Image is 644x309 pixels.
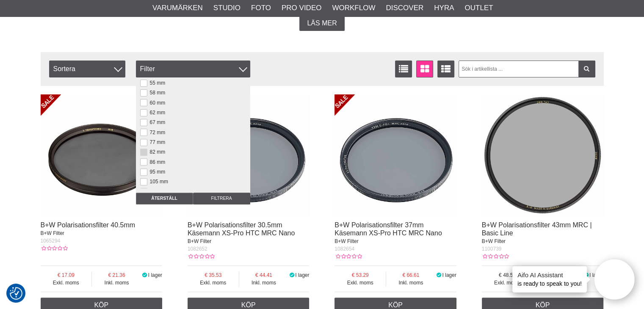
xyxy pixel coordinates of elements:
span: 1100739 [482,246,502,252]
span: 66.61 [386,271,436,279]
span: 1065294 [41,238,61,244]
a: B+W Polarisationsfilter 43mm MRC | Basic Line [482,221,592,237]
i: I lager [436,272,442,278]
a: B+W Polarisationsfilter 37mm Käsemann XS-Pro HTC MRC Nano [334,221,442,237]
span: Inkl. moms [239,279,289,287]
span: 1082654 [334,246,354,252]
span: I lager [295,272,309,278]
label: 58 mm [147,90,166,96]
span: Exkl. moms [482,279,533,287]
input: Filtrera [193,193,250,204]
div: is ready to speak to you! [512,266,587,292]
a: Listvisning [395,61,412,77]
span: I lager [148,272,162,278]
img: B+W Polarisationsfilter 40.5mm [41,94,163,216]
span: 1082652 [188,246,207,252]
a: Filtrera [578,61,595,77]
input: Återställ [136,193,193,204]
label: 105 mm [147,179,168,185]
span: B+W Filter [41,230,64,236]
label: 67 mm [147,119,166,125]
span: B+W Filter [334,238,358,244]
a: Workflow [332,3,375,14]
a: Pro Video [282,3,321,14]
a: Fönstervisning [416,61,433,77]
label: 72 mm [147,130,166,135]
span: I lager [442,272,456,278]
i: I lager [141,272,148,278]
span: 35.53 [188,271,239,279]
span: Exkl. moms [334,279,386,287]
a: Utökad listvisning [437,61,454,77]
a: Foto [251,3,271,14]
a: B+W Polarisationsfilter 30.5mm Käsemann XS-Pro HTC MRC Nano [188,221,295,237]
div: Kundbetyg: 0 [334,253,362,260]
a: Discover [386,3,423,14]
a: Varumärken [152,3,203,14]
a: B+W Polarisationsfilter 40.5mm [41,221,135,229]
span: 44.41 [239,271,289,279]
span: Exkl. moms [41,279,92,287]
label: 95 mm [147,169,166,175]
label: 77 mm [147,139,166,145]
label: 60 mm [147,100,166,106]
i: I lager [288,272,295,278]
img: Revisit consent button [10,287,22,300]
div: Kundbetyg: 0 [188,253,215,260]
span: 21.36 [92,271,141,279]
h4: Aifo AI Assistant [517,270,582,279]
a: Hyra [434,3,454,14]
span: I lager [589,272,603,278]
label: 55 mm [147,80,166,86]
span: B+W Filter [188,238,211,244]
span: Exkl. moms [188,279,239,287]
span: Inkl. moms [386,279,436,287]
span: 48.50 [482,271,533,279]
img: B+W Polarisationsfilter 37mm Käsemann XS-Pro HTC MRC Nano [334,94,456,216]
span: Läs mer [307,19,337,27]
img: B+W Polarisationsfilter 43mm MRC | Basic Line [482,94,604,216]
div: Kundbetyg: 0 [41,245,68,252]
label: 62 mm [147,110,166,116]
span: Sortera [49,61,125,77]
label: 86 mm [147,159,166,165]
div: Kundbetyg: 0 [482,253,509,260]
label: 82 mm [147,149,166,155]
span: 53.29 [334,271,386,279]
span: 17.09 [41,271,92,279]
a: Outlet [464,3,493,14]
input: Sök i artikellista ... [459,61,595,77]
a: Studio [213,3,240,14]
span: B+W Filter [482,238,506,244]
div: Filter [136,61,250,77]
span: Inkl. moms [92,279,141,287]
button: Samtyckesinställningar [10,286,22,301]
